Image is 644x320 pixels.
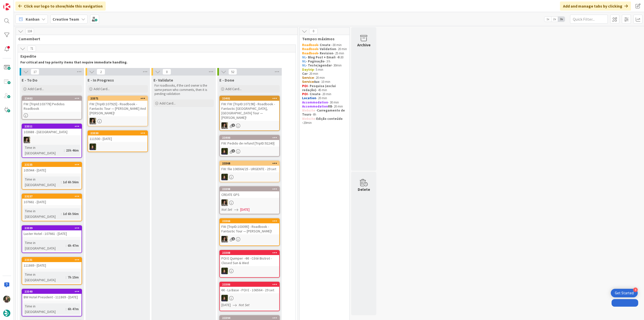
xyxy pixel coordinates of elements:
div: 23401FW: FW: [TripID:107198] - Roadbook - Fantastic [GEOGRAPHIC_DATA], [GEOGRAPHIC_DATA] Tour — [... [220,96,279,121]
img: MC [221,268,228,274]
div: Delete [358,186,370,192]
a: 23340BW Hotel President - 111869 - [DATE]Time in [GEOGRAPHIC_DATA]:6h 47m [22,289,82,316]
div: Get Started [615,291,634,296]
strong: Aux [314,80,319,84]
b: Creative Team [53,17,79,22]
div: FW: file 106564/25 - URGENTE - 29 set [220,166,279,172]
div: BW Hotel President - 111869 - [DATE] [22,294,82,300]
span: Add Card... [159,101,176,105]
strong: NL [302,59,306,63]
a: 23235105944 - [DATE]Time in [GEOGRAPHIC_DATA]:1d 6h 56m [22,162,82,190]
strong: Service [302,76,314,80]
div: 23400 [220,135,279,140]
span: 17 [31,69,39,75]
strong: NL [302,55,306,59]
img: MC [221,295,228,301]
div: FW: [TripID:107925] - Roadbook - Fantastic Tour — [PERSON_NAME] And [PERSON_NAME]! [88,101,147,116]
strong: Website [302,108,315,113]
img: IG [3,296,10,303]
span: 0 [309,28,318,34]
p: - 20 min [302,47,347,51]
div: 23371 [88,96,147,101]
div: MC [220,268,279,274]
div: 23386 [220,282,279,287]
strong: POI [302,84,308,88]
div: MC [88,144,147,150]
div: MS [220,236,279,242]
div: CREATE GPS [220,191,279,198]
img: MC [90,144,96,150]
strong: Roadbook [302,51,318,55]
span: E - To Do [22,78,37,83]
strong: - Teste/agendar [306,63,332,67]
a: 23237107661 - [DATE]Time in [GEOGRAPHIC_DATA]:1d 6h 56m [22,194,82,221]
p: - 5 min [302,68,347,72]
span: 116 [25,28,34,34]
div: 1d 6h 56m [62,211,80,217]
span: : [66,243,66,248]
div: 23237 [22,194,82,199]
strong: Accommodation [302,100,328,104]
div: 23235 [24,163,82,166]
div: 23339 [22,226,82,230]
div: 23339 [24,226,82,230]
div: 111500 - [DATE] [88,135,147,142]
span: 1 [232,237,235,240]
div: 23331 [24,258,82,262]
div: 23311 [24,125,82,128]
div: 23401 [220,96,279,101]
span: Add Card... [225,87,242,91]
strong: RB [328,104,332,109]
div: 23330 [90,131,147,135]
a: 23371FW: [TripID:107925] - Roadbook - Fantastic Tour — [PERSON_NAME] And [PERSON_NAME]!MS [88,96,148,126]
p: - 10 min [302,80,347,84]
span: Camembert [18,36,291,41]
strong: Edição conteúdo - [302,117,343,125]
div: €€ - La Base - POI E - 106564 - 29 set [220,287,279,293]
div: 23311 [22,124,82,129]
div: 23371 [90,97,147,100]
a: 23339Luster Hotel - 107661 - [DATE]Time in [GEOGRAPHIC_DATA]:6h 47m [22,225,82,253]
span: : [66,306,66,312]
div: MC [220,148,279,155]
strong: Service [302,80,314,84]
strong: POI [302,92,308,96]
div: 23237107661 - [DATE] [22,194,82,205]
img: avatar [3,310,10,317]
div: Add and manage tabs by clicking [560,2,631,11]
span: Tempos máximos [302,36,343,41]
i: Not Set [221,207,232,212]
span: 2x [551,17,558,22]
strong: Carregamento de Tours [302,108,346,117]
div: 23339Luster Hotel - 107661 - [DATE] [22,226,82,237]
i: Not Set [239,303,250,307]
strong: NL [302,63,306,67]
strong: Accommodation [302,104,328,109]
div: 111869 - [DATE] [22,262,82,269]
div: Time in [GEOGRAPHIC_DATA] [24,145,64,156]
strong: - Revision [318,51,333,55]
div: Time in [GEOGRAPHIC_DATA] [24,303,66,314]
div: 23371FW: [TripID:107925] - Roadbook - Fantastic Tour — [PERSON_NAME] And [PERSON_NAME]! [88,96,147,116]
span: Kanban [26,16,39,22]
span: [DATE] [221,302,231,308]
p: For roadbooks, if the card owner is the same person who comments, then it is pending validation [154,84,213,96]
span: E - In Progress [88,78,114,83]
p: - 20 min [302,92,347,96]
p: - 30min [302,63,347,67]
a: 23330111500 - [DATE]MC [88,130,148,152]
div: 23366 [220,219,279,223]
div: 23366FW: [TripID:103095] - Roadbook - Fantastic Tour — [PERSON_NAME]! [220,219,279,234]
p: - 20 min [302,76,347,80]
div: Archive [357,42,371,48]
a: 23366FW: [TripID:103095] - Roadbook - Fantastic Tour — [PERSON_NAME]!MS [219,218,280,246]
span: 3 [232,149,235,153]
div: FW: FW: [TripID:107198] - Roadbook - Fantastic [GEOGRAPHIC_DATA], [GEOGRAPHIC_DATA] Tour — [PERSO... [220,101,279,121]
span: Add Card... [28,87,44,91]
span: : [61,211,62,217]
div: MC [220,295,279,301]
span: 1x [544,17,551,22]
div: Time in [GEOGRAPHIC_DATA] [24,208,61,219]
span: : [64,148,65,153]
a: 23402FW: [TripId:103778] Pedidos Roadbook [22,96,82,120]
